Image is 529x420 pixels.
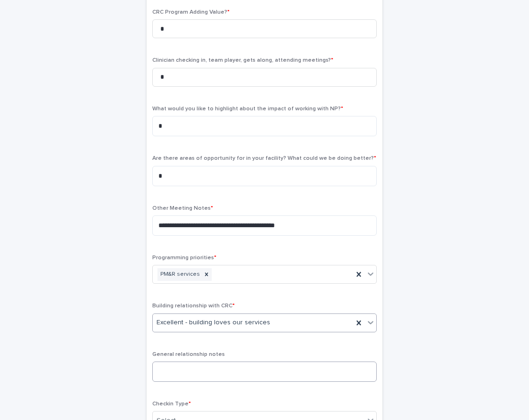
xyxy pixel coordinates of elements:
[152,156,376,161] span: Are there areas of opportunity for in your facility? What could we be doing better?
[152,352,225,357] span: General relationship notes
[152,206,213,211] span: Other Meeting Notes
[152,255,216,261] span: Programming priorities
[152,58,333,63] span: Clinician checking in, team player, gets along, attending meetings?
[157,318,270,328] span: Excellent - building loves our services
[152,106,343,112] span: What would you like to highlight about the impact of working with NP?
[152,401,191,407] span: Checkin Type
[152,303,235,309] span: Building relationship with CRC
[152,9,230,15] span: CRC Program Adding Value?
[157,268,201,281] div: PM&R services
